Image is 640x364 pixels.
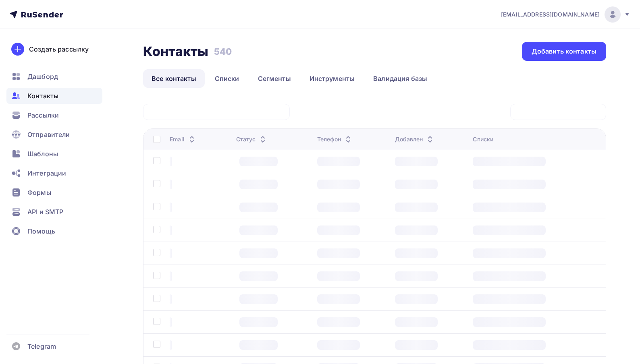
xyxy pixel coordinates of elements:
span: Формы [27,188,51,197]
a: [EMAIL_ADDRESS][DOMAIN_NAME] [501,6,630,23]
div: Телефон [317,135,353,143]
div: Добавить контакты [532,47,596,56]
h2: Контакты [143,43,208,60]
span: [EMAIL_ADDRESS][DOMAIN_NAME] [501,10,600,19]
a: Все контакты [143,69,205,88]
span: Контакты [27,91,58,101]
a: Дашборд [6,68,102,85]
a: Контакты [6,88,102,104]
a: Инструменты [301,69,364,88]
span: Шаблоны [27,149,58,159]
span: Дашборд [27,72,58,81]
a: Формы [6,184,102,201]
span: Интеграции [27,168,66,178]
div: Email [170,135,197,143]
a: Сегменты [249,69,299,88]
a: Списки [206,69,248,88]
a: Рассылки [6,107,102,123]
span: API и SMTP [27,207,63,217]
span: Отправители [27,130,70,139]
a: Отправители [6,126,102,143]
div: Создать рассылку [29,44,89,54]
div: Добавлен [395,135,435,143]
span: Рассылки [27,110,59,120]
a: Шаблоны [6,146,102,162]
div: Списки [473,135,493,143]
span: Telegram [27,341,56,351]
span: Помощь [27,226,55,236]
a: Валидация базы [365,69,436,88]
div: Статус [236,135,268,143]
h3: 540 [214,46,232,57]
